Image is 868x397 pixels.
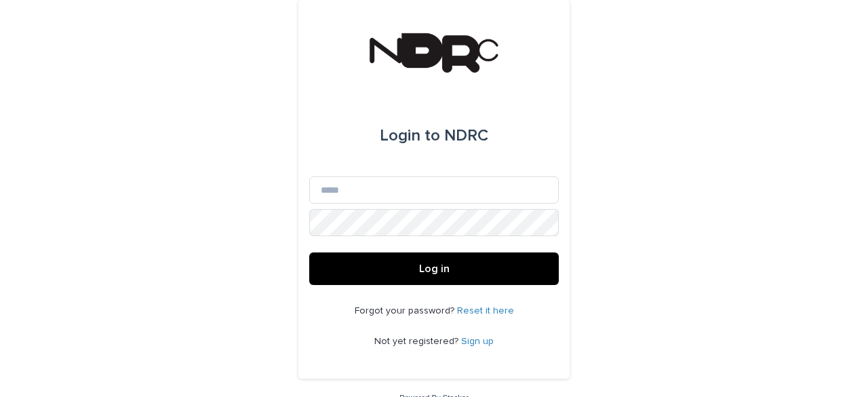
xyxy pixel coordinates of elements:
[461,337,494,346] a: Sign up
[370,33,498,73] img: fPh53EbzTSOZ76wyQ5GQ
[457,306,514,316] a: Reset it here
[380,117,488,155] div: NDRC
[309,252,559,285] button: Log in
[419,263,450,274] span: Log in
[380,128,440,144] span: Login to
[374,337,461,346] span: Not yet registered?
[355,306,457,316] span: Forgot your password?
